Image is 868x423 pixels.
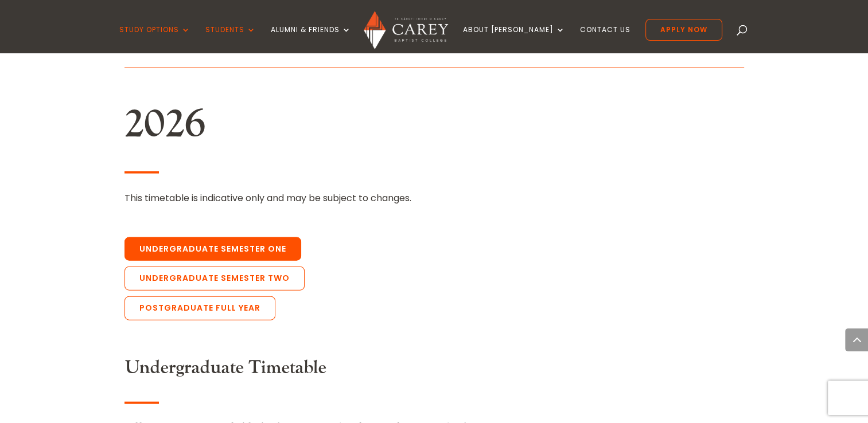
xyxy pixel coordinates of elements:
[124,296,275,320] a: Postgraduate Full Year
[119,26,190,53] a: Study Options
[645,19,722,41] a: Apply Now
[364,11,448,49] img: Carey Baptist College
[124,357,744,385] h3: Undergraduate Timetable
[463,26,565,53] a: About [PERSON_NAME]
[124,237,301,261] a: Undergraduate Semester One
[124,99,744,154] h1: 2026
[124,267,305,291] a: Undergraduate Semester Two
[580,26,630,53] a: Contact Us
[205,26,256,53] a: Students
[124,190,744,206] div: This timetable is indicative only and may be subject to changes.
[271,26,351,53] a: Alumni & Friends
